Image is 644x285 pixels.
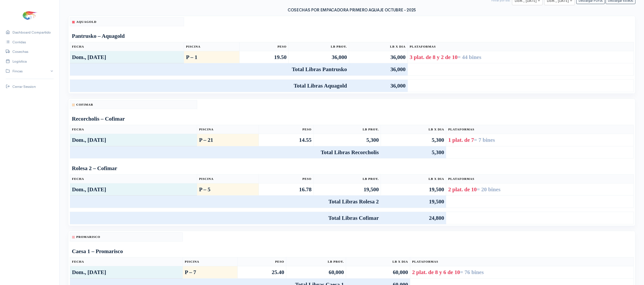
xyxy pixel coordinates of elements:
[70,245,634,257] td: Caesa 1 – Promarisco
[237,257,286,266] th: Peso
[70,113,634,125] td: Recorcholis – Cofimar
[381,146,446,158] td: 5,300
[70,42,184,51] th: Fecha
[239,51,289,63] td: 19.50
[70,125,197,134] th: Fecha
[349,80,408,92] td: 36,000
[458,54,481,60] span: = 44 bines
[446,125,634,134] th: Plataformas
[381,125,446,134] th: Lb x Dia
[70,257,183,266] th: Fecha
[197,183,259,196] td: P – 5
[70,51,184,63] td: Dom., [DATE]
[381,212,446,224] td: 24,800
[259,134,313,146] td: 14.55
[286,257,346,266] th: Lb Proy.
[70,162,634,174] td: Rolesa 2 – Cofimar
[239,42,289,51] th: Peso
[313,183,381,196] td: 19,500
[183,266,238,278] td: P – 7
[197,175,259,183] th: Piscina
[70,17,184,26] th: Aquagold
[410,257,634,266] th: Plataformas
[70,212,381,224] td: Total Libras Cofimar
[474,137,495,143] span: = 7 bines
[346,257,410,266] th: Lb x Dia
[70,30,634,42] td: Pantrusko – Aquagold
[289,42,349,51] th: Lb Proy.
[259,175,313,183] th: Peso
[183,257,238,266] th: Piscina
[448,136,632,144] div: 1 plat. de 7
[184,51,239,63] td: P – 1
[410,53,632,61] div: 3 plat. de 8 y 2 de 10
[237,266,286,278] td: 25.40
[70,100,197,109] th: Cofimar
[313,125,381,134] th: Lb Proy.
[381,183,446,196] td: 19,500
[259,183,313,196] td: 16.78
[349,42,408,51] th: Lb x Dia
[412,268,632,276] div: 2 plat. de 8 y 6 de 10
[289,51,349,63] td: 36,000
[408,42,634,51] th: Plataformas
[70,233,183,241] th: Promarisco
[349,63,408,76] td: 36,000
[70,183,197,196] td: Dom., [DATE]
[70,80,349,92] td: Total Libras Aquagold
[381,196,446,208] td: 19,500
[286,266,346,278] td: 60,000
[70,134,197,146] td: Dom., [DATE]
[477,186,501,192] span: = 20 bines
[313,175,381,183] th: Lb Proy.
[70,175,197,183] th: Fecha
[70,266,183,278] td: Dom., [DATE]
[184,42,239,51] th: Piscina
[448,185,632,194] div: 2 plat. de 10
[70,146,381,158] td: Total Libras Recorcholis
[70,63,349,76] td: Total Libras Pantrusko
[381,175,446,183] th: Lb x Dia
[313,134,381,146] td: 5,300
[381,134,446,146] td: 5,300
[346,266,410,278] td: 60,000
[349,51,408,63] td: 36,000
[197,125,259,134] th: Piscina
[197,134,259,146] td: P – 21
[259,125,313,134] th: Peso
[68,8,635,13] h3: COSECHAS POR EMPACADORA PRIMERO AGUAJE OCTUBRE - 2025
[446,175,634,183] th: Plataformas
[70,196,381,208] td: Total Libras Rolesa 2
[460,269,484,275] span: = 76 bines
